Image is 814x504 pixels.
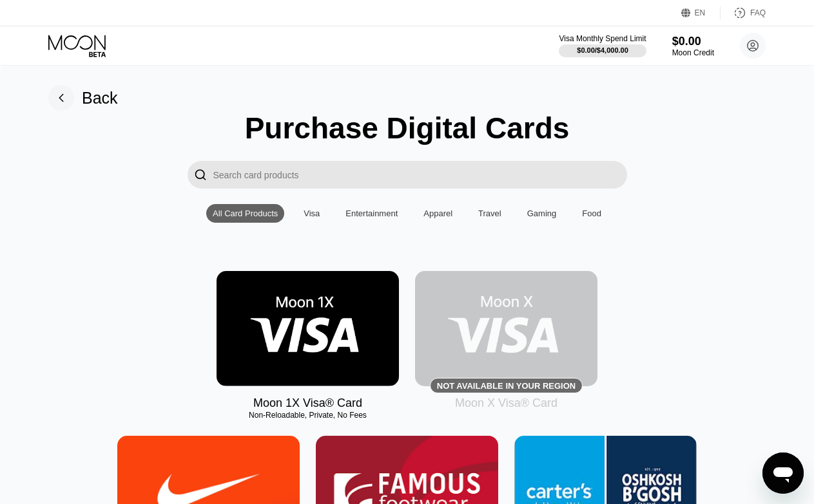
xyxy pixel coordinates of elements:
div:  [194,167,207,182]
div: Visa Monthly Spend Limit$0.00/$4,000.00 [559,34,646,57]
div: Travel [472,204,508,223]
div: FAQ [721,6,766,19]
div: Not available in your region [415,271,597,386]
div: FAQ [750,8,766,17]
div: Visa Monthly Spend Limit [559,34,646,43]
div: $0.00 [672,35,714,48]
div: Not available in your region [437,381,576,391]
div: Food [582,209,601,218]
div: EN [681,6,721,19]
div: Apparel [417,204,459,223]
div: Moon X Visa® Card [455,397,557,410]
div: Non-Reloadable, Private, No Fees [217,411,399,420]
div: Moon Credit [672,48,714,57]
iframe: Button to launch messaging window [762,453,804,494]
div: Gaming [521,204,563,223]
div: Entertainment [345,209,398,218]
div: Visa [297,204,326,223]
div: $0.00 / $4,000.00 [577,46,628,54]
div: Purchase Digital Cards [245,111,570,145]
div: Gaming [527,209,557,218]
div: EN [695,8,706,17]
div: Visa [304,209,320,218]
div: All Card Products [206,204,284,223]
div: Moon 1X Visa® Card [253,397,362,410]
div: Back [48,85,118,111]
div: $0.00Moon Credit [672,35,714,57]
div: Apparel [423,209,452,218]
div: Back [82,89,118,107]
div: Entertainment [339,204,404,223]
div: Food [576,204,608,223]
div:  [188,161,213,189]
div: All Card Products [213,209,278,218]
input: Search card products [213,161,627,189]
div: Travel [478,209,501,218]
